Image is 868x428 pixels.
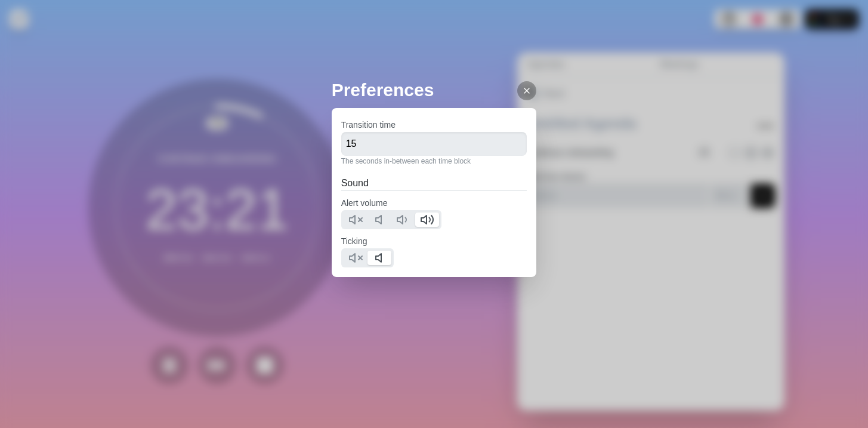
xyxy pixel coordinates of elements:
[341,120,396,130] label: Transition time
[332,76,537,103] h2: Preferences
[341,176,527,190] h2: Sound
[341,156,527,167] p: The seconds in-between each time block
[341,198,388,208] label: Alert volume
[341,236,367,246] label: Ticking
